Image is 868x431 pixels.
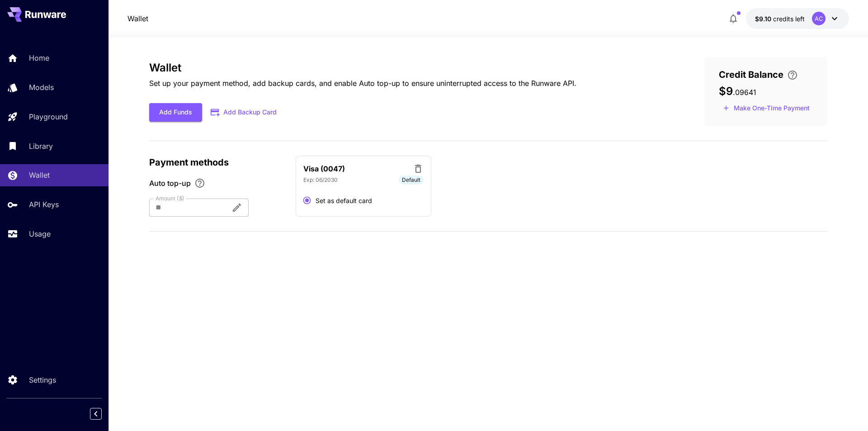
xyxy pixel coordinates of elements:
p: Home [29,52,49,63]
p: Visa (0047) [303,163,345,174]
p: Settings [29,374,56,385]
span: credits left [773,15,805,23]
button: Make a one-time, non-recurring payment [719,101,814,115]
span: $9.10 [755,15,773,23]
button: $9.09641AC [746,8,849,29]
p: Usage [29,228,51,239]
button: Add Funds [149,103,202,122]
button: Enter your card details and choose an Auto top-up amount to avoid service interruptions. We'll au... [783,70,802,81]
p: API Keys [29,199,59,210]
p: Models [29,82,54,93]
div: $9.09641 [755,14,805,24]
p: Set up your payment method, add backup cards, and enable Auto top-up to ensure uninterrupted acce... [149,78,576,89]
span: . 09641 [733,88,756,97]
p: Payment methods [149,156,285,169]
nav: breadcrumb [127,13,148,24]
button: Collapse sidebar [90,408,102,420]
p: Playground [29,111,68,122]
span: Set as default card [316,196,372,205]
h3: Wallet [149,62,576,74]
label: Amount ($) [156,194,184,202]
p: Exp: 06/2030 [303,176,338,184]
div: AC [812,12,826,25]
p: Wallet [29,170,50,180]
div: Collapse sidebar [97,406,108,422]
a: Wallet [127,13,148,24]
span: Credit Balance [719,68,783,81]
span: Default [399,176,424,184]
span: $9 [719,85,733,98]
button: Add Backup Card [202,104,286,121]
button: Enable Auto top-up to ensure uninterrupted service. We'll automatically bill the chosen amount wh... [191,178,209,189]
span: Auto top-up [149,178,191,189]
p: Library [29,141,53,152]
